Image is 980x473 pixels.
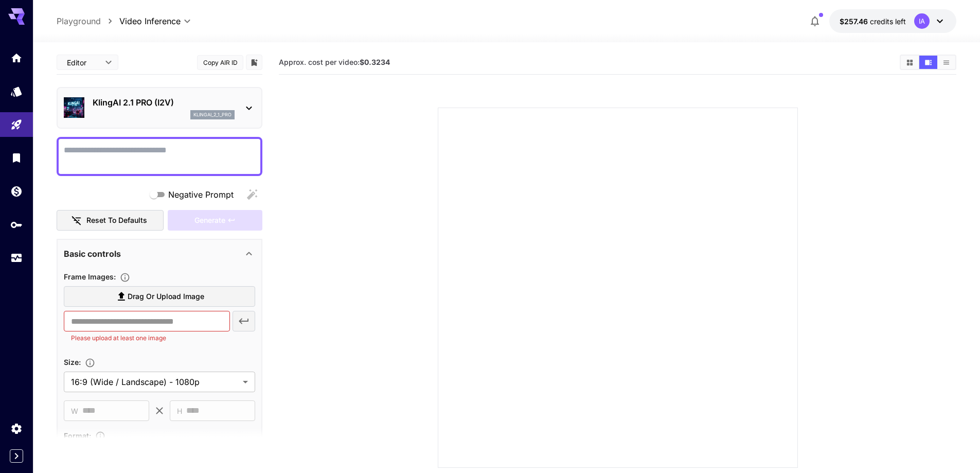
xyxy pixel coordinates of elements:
[168,210,262,231] div: Please upload at least one frame image
[71,376,239,388] span: 16:9 (Wide / Landscape) - 1080p
[829,9,956,33] button: $257.45786IA
[10,118,23,131] div: Playground
[64,286,255,307] label: Drag or upload image
[900,55,956,70] div: Show videos in grid viewShow videos in video viewShow videos in list view
[128,290,204,303] span: Drag or upload image
[840,16,906,27] div: $257.45786
[71,405,78,417] span: W
[10,151,23,164] div: Library
[840,17,870,26] span: $257.46
[10,449,23,463] button: Expand sidebar
[901,56,919,69] button: Show videos in grid view
[81,358,99,368] button: Adjust the dimensions of the generated image by specifying its width and height in pixels, or sel...
[168,188,234,201] span: Negative Prompt
[64,248,121,260] p: Basic controls
[57,15,119,27] nav: breadcrumb
[10,85,23,98] div: Models
[93,96,235,109] p: KlingAI 2.1 PRO (I2V)
[10,218,23,231] div: API Keys
[197,55,243,70] button: Copy AIR ID
[360,58,390,66] b: $0.3234
[57,210,164,231] button: Reset to defaults
[914,13,930,29] div: IA
[64,358,81,366] span: Size :
[119,15,181,27] span: Video Inference
[870,17,906,26] span: credits left
[57,15,101,27] a: Playground
[116,272,134,283] button: Upload frame images.
[64,272,116,281] span: Frame Images :
[64,241,255,266] div: Basic controls
[10,422,23,435] div: Settings
[937,56,955,69] button: Show videos in list view
[279,58,390,66] span: Approx. cost per video:
[10,252,23,265] div: Usage
[64,92,255,124] div: KlingAI 2.1 PRO (I2V)klingai_2_1_pro
[10,51,23,64] div: Home
[919,56,937,69] button: Show videos in video view
[10,185,23,198] div: Wallet
[71,333,223,343] p: Please upload at least one image
[177,405,182,417] span: H
[193,111,231,118] p: klingai_2_1_pro
[67,57,99,68] span: Editor
[250,56,259,68] button: Add to library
